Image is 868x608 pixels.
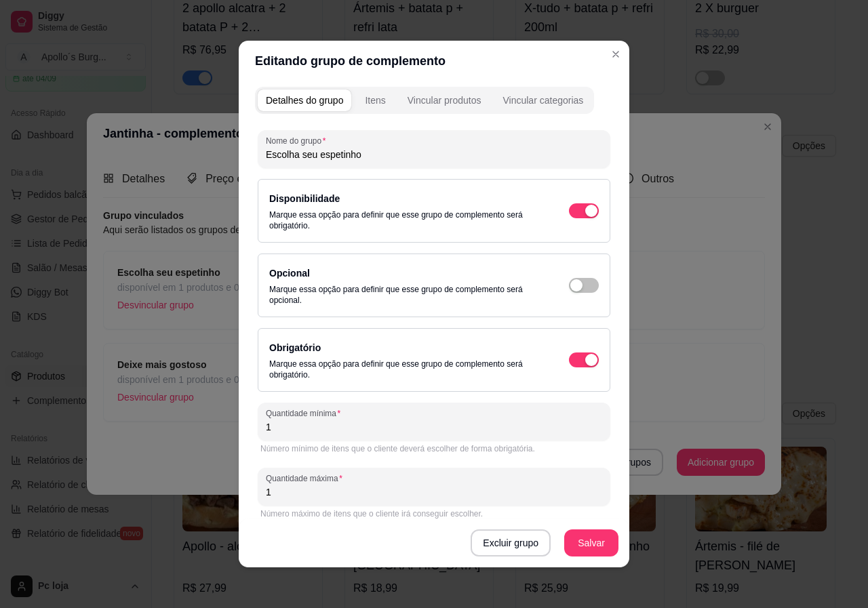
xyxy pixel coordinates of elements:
p: Marque essa opção para definir que esse grupo de complemento será obrigatório. [269,209,542,231]
label: Disponibilidade [269,193,340,204]
button: Excluir grupo [471,529,551,556]
div: Número mínimo de itens que o cliente deverá escolher de forma obrigatória. [260,443,608,454]
label: Opcional [269,268,310,279]
p: Marque essa opção para definir que esse grupo de complemento será opcional. [269,284,542,306]
div: Detalhes do grupo [266,94,343,107]
input: Quantidade mínima [266,420,602,434]
div: complement-group [255,87,613,114]
input: Nome do grupo [266,148,602,161]
label: Nome do grupo [266,135,330,146]
div: complement-group [255,87,594,114]
div: Itens [365,94,385,107]
header: Editando grupo de complemento [239,41,629,81]
div: Vincular produtos [408,94,481,107]
button: Salvar [564,529,618,556]
button: Close [605,43,627,65]
p: Marque essa opção para definir que esse grupo de complemento será obrigatório. [269,359,542,380]
label: Obrigatório [269,342,321,353]
input: Quantidade máxima [266,485,602,499]
label: Quantidade máxima [266,472,347,484]
label: Quantidade mínima [266,407,345,419]
div: Número máximo de itens que o cliente irá conseguir escolher. [260,508,608,519]
div: Vincular categorias [502,94,583,107]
